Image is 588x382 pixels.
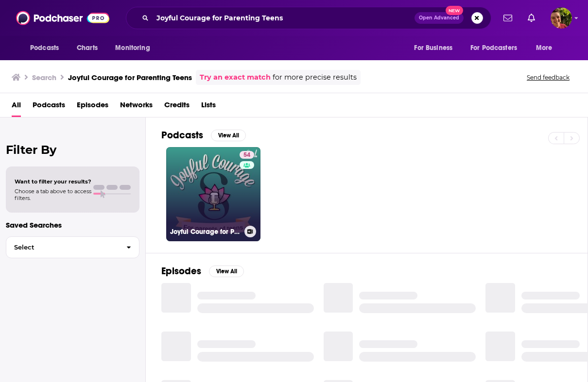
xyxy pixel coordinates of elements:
[200,72,271,83] a: Try an exact match
[529,39,565,57] button: open menu
[16,9,109,27] img: Podchaser - Follow, Share and Rate Podcasts
[446,6,463,15] span: New
[209,266,244,277] button: View All
[240,151,254,159] a: 54
[551,7,572,29] img: User Profile
[23,39,71,57] button: open menu
[419,16,459,20] span: Open Advanced
[551,7,572,29] button: Show profile menu
[15,188,91,201] span: Choose a tab above to access filters.
[161,129,203,141] h2: Podcasts
[161,265,201,277] h2: Episodes
[68,73,192,82] h3: Joyful Courage for Parenting Teens
[6,143,139,157] h2: Filter By
[32,73,56,82] h3: Search
[414,41,452,55] span: For Business
[536,41,553,55] span: More
[153,10,415,26] input: Search podcasts, credits, & more...
[166,147,260,241] a: 54Joyful Courage for Parenting Teens
[15,178,91,185] span: Want to filter your results?
[12,97,21,117] a: All
[407,39,465,57] button: open menu
[470,41,517,55] span: For Podcasters
[500,10,516,26] a: Show notifications dropdown
[77,97,108,117] a: Episodes
[464,39,531,57] button: open menu
[120,97,153,117] a: Networks
[524,10,539,26] a: Show notifications dropdown
[30,41,59,55] span: Podcasts
[6,236,139,258] button: Select
[415,12,464,24] button: Open AdvancedNew
[201,97,216,117] a: Lists
[211,130,246,141] button: View All
[170,228,241,236] h3: Joyful Courage for Parenting Teens
[243,150,250,160] span: 54
[551,7,572,29] span: Logged in as Marz
[273,72,357,83] span: for more precise results
[161,265,244,277] a: EpisodesView All
[6,244,119,250] span: Select
[77,41,98,55] span: Charts
[164,97,190,117] a: Credits
[70,39,104,57] a: Charts
[115,41,150,55] span: Monitoring
[161,129,246,141] a: PodcastsView All
[108,39,162,57] button: open menu
[126,7,491,29] div: Search podcasts, credits, & more...
[524,73,572,82] button: Send feedback
[6,220,139,230] p: Saved Searches
[33,97,65,117] a: Podcasts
